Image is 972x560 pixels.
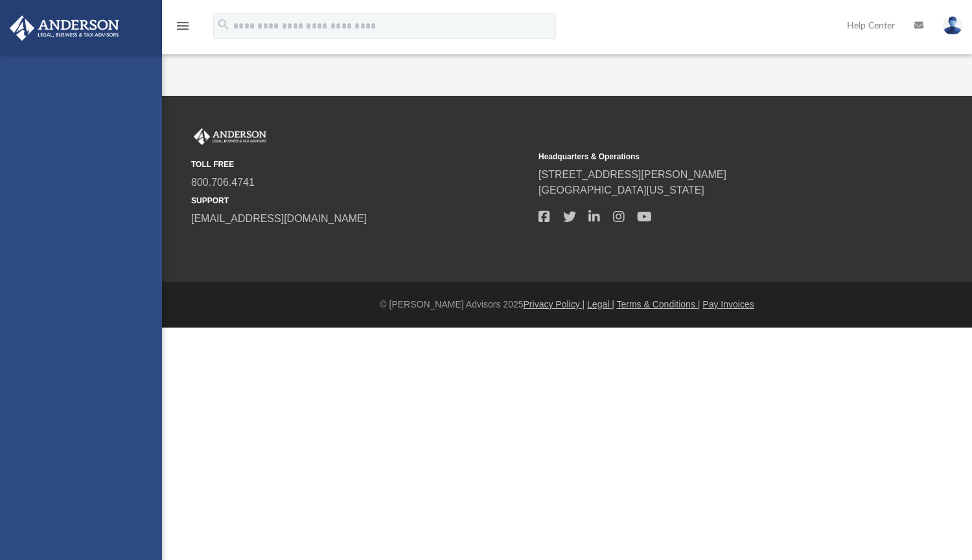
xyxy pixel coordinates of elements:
a: menu [175,25,191,34]
i: menu [175,18,191,34]
a: Pay Invoices [702,299,754,309]
a: [GEOGRAPHIC_DATA][US_STATE] [538,185,704,196]
a: Legal | [587,299,614,309]
img: User Pic [943,16,962,35]
img: Anderson Advisors Platinum Portal [6,16,123,41]
i: search [216,17,231,32]
a: [EMAIL_ADDRESS][DOMAIN_NAME] [191,213,367,224]
small: TOLL FREE [191,159,529,170]
small: Headquarters & Operations [538,151,877,162]
a: 800.706.4741 [191,177,255,188]
a: [STREET_ADDRESS][PERSON_NAME] [538,169,726,180]
div: © [PERSON_NAME] Advisors 2025 [162,298,972,311]
a: Privacy Policy | [524,299,585,309]
a: Terms & Conditions | [617,299,700,309]
img: Anderson Advisors Platinum Portal [191,128,269,145]
small: SUPPORT [191,195,529,207]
